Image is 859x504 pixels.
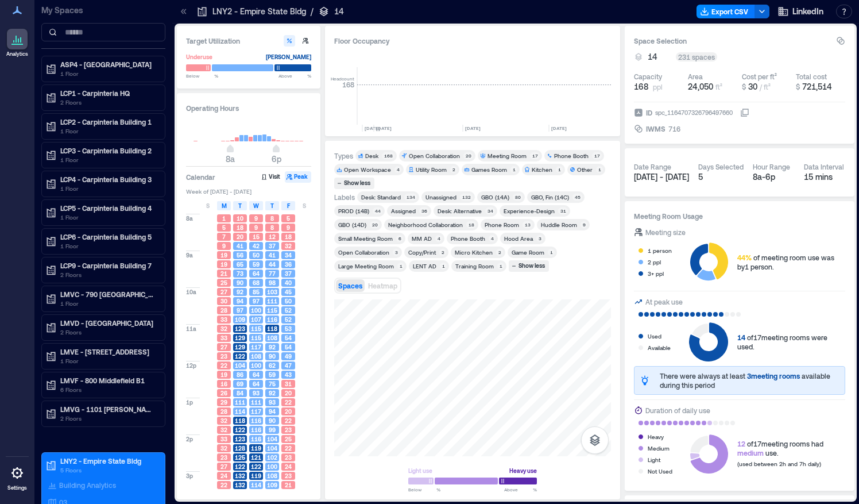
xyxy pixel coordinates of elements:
[455,262,494,270] div: Training Room
[186,171,215,183] h3: Calendar
[60,117,157,126] p: LCP2 - Carpinteria Building 1
[285,233,292,241] span: 18
[285,242,292,250] span: 32
[688,72,703,81] div: Area
[365,125,380,131] text: [DATE]
[186,214,193,222] span: 8a
[60,328,157,337] p: 2 Floors
[60,126,157,136] p: 1 Floor
[425,193,456,201] div: Unassigned
[220,334,227,342] span: 33
[760,83,771,91] span: / ft²
[237,279,243,287] span: 90
[742,72,777,81] div: Cost per ft²
[186,288,196,296] span: 10a
[740,108,749,117] button: IDspc_1164707326796497660
[489,235,496,242] div: 4
[253,251,260,259] span: 50
[60,232,157,241] p: LCP6 - Carpinteria Building 5
[376,125,392,131] text: [DATE]
[336,279,365,292] button: Spaces
[237,270,243,278] span: 73
[796,83,800,91] span: $
[60,318,157,328] p: LMVD - [GEOGRAPHIC_DATA]
[186,251,193,259] span: 9a
[634,35,836,47] h3: Space Selection
[512,248,544,256] div: Game Room
[435,235,442,242] div: 4
[285,343,292,351] span: 54
[269,279,276,287] span: 98
[496,249,503,256] div: 2
[60,146,157,155] p: LCP3 - Carpinteria Building 2
[465,125,481,131] text: [DATE]
[366,279,400,292] button: Heatmap
[370,221,380,228] div: 20
[581,221,587,228] div: 9
[220,398,227,406] span: 29
[531,193,569,201] div: GBO, Fin (14C)
[523,221,532,228] div: 13
[237,297,243,305] span: 94
[251,407,261,415] span: 117
[253,242,260,250] span: 42
[269,233,276,241] span: 12
[577,166,593,174] div: Other
[60,89,157,98] p: LCP1 - Carpinteria HQ
[60,385,157,394] p: 6 Floors
[804,162,844,171] div: Data Interval
[237,288,243,296] span: 92
[646,107,652,118] span: ID
[747,372,800,380] span: 3 meeting rooms
[648,268,664,279] div: 3+ ppl
[541,221,577,229] div: Huddle Room
[267,334,277,342] span: 108
[285,279,292,287] span: 40
[237,389,243,397] span: 84
[558,207,568,214] div: 31
[253,260,260,268] span: 59
[60,405,157,414] p: LMVG - 1101 [PERSON_NAME] B7
[742,83,746,91] span: $
[269,389,276,397] span: 92
[388,221,463,229] div: Neighborhood Collaboration
[251,306,261,314] span: 100
[285,260,292,268] span: 36
[267,306,277,314] span: 115
[455,248,493,256] div: Micro Kitchen
[737,333,845,351] div: of 17 meeting rooms were used.
[334,178,374,189] button: Show less
[439,249,446,256] div: 2
[802,82,832,91] span: 721,514
[220,279,227,287] span: 25
[285,171,311,183] button: Peak
[3,25,32,61] a: Analytics
[382,152,394,159] div: 168
[6,51,28,57] p: Analytics
[653,82,663,91] span: ppl
[646,123,665,134] span: IWMS
[698,171,744,183] div: 5
[60,347,157,356] p: LMVE - [STREET_ADDRESS]
[504,207,555,215] div: Experience-Design
[460,194,473,201] div: 132
[596,166,603,173] div: 1
[186,398,193,406] span: 1p
[517,261,547,271] div: Show less
[451,234,485,243] div: Phone Booth
[60,60,157,69] p: ASP4 - [GEOGRAPHIC_DATA]
[548,249,555,256] div: 1
[251,398,261,406] span: 111
[186,35,311,47] h3: Target Utilization
[7,484,27,491] p: Settings
[287,201,290,210] span: F
[270,224,274,232] span: 8
[269,361,276,370] span: 62
[285,361,292,370] span: 47
[737,253,752,261] span: 44%
[237,380,243,388] span: 69
[804,171,846,183] div: 15 mins
[267,325,277,333] span: 118
[278,72,311,79] span: Above %
[554,152,589,160] div: Phone Booth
